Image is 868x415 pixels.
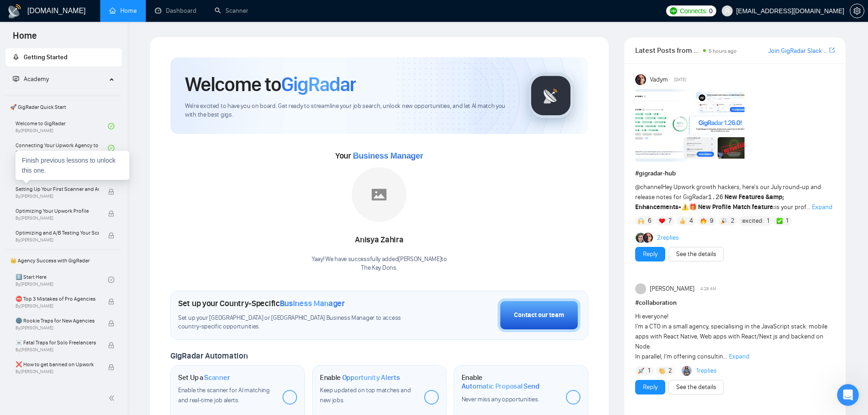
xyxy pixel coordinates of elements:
[635,74,646,85] img: Vadym
[829,46,835,54] span: export
[352,167,406,222] img: placeholder.png
[648,216,652,225] span: 6
[178,314,420,331] span: Set up your [GEOGRAPHIC_DATA] or [GEOGRAPHIC_DATA] Business Manager to access country-specific op...
[170,351,247,361] span: GigRadar Automation
[668,366,672,375] span: 2
[13,76,19,82] span: fund-projection-screen
[215,7,248,15] a: searchScanner
[108,210,114,217] span: lock
[668,247,724,261] button: See the details
[689,203,697,211] span: 🎁
[635,313,827,360] span: Hi everyone! I’m a CTO in a small agency, specialising in the JavaScript stack: mobile apps with ...
[659,218,665,224] img: ❤️
[462,382,539,391] span: Automatic Proposal Send
[768,46,827,56] a: Join GigRadar Slack Community
[15,347,99,353] span: By [PERSON_NAME]
[15,138,108,158] a: Connecting Your Upwork Agency to GigRadarBy[PERSON_NAME]
[15,325,99,331] span: By [PERSON_NAME]
[157,15,173,31] div: Close
[741,216,764,226] span: :excited:
[638,218,644,224] img: 🙌
[7,4,22,19] img: logo
[53,307,84,313] span: Messages
[15,206,99,215] span: Optimizing Your Upwork Profile
[680,6,707,16] span: Connects:
[91,284,137,321] button: Tickets
[312,232,447,248] div: Anisya Zahira
[13,54,19,60] span: rocket
[15,116,108,136] a: Welcome to GigRadarBy[PERSON_NAME]
[185,72,356,97] h1: Welcome to
[643,382,657,392] a: Reply
[498,298,580,332] button: Contact our team
[108,298,114,305] span: lock
[674,76,686,84] span: [DATE]
[353,151,423,160] span: Business Manager
[41,223,153,232] div: Request related to a Business Manager
[528,73,574,118] img: gigradar-logo.png
[41,232,153,242] div: #29347078 • Submitted
[462,395,539,403] span: Never miss any opportunities.
[635,169,835,179] h1: # gigradar-hub
[635,183,662,191] span: @channel
[10,152,173,195] div: Profile image for NazarRequest related to a Business ManagerYour BM has been successfully added. ...
[635,247,665,261] button: Reply
[670,7,677,15] img: upwork-logo.png
[689,216,693,225] span: 4
[721,218,727,224] img: 🎉
[668,380,724,395] button: See the details
[729,353,750,360] span: Expand
[61,178,87,188] div: • 4h ago
[19,263,153,272] div: Ask a question
[108,364,114,370] span: lock
[5,48,122,67] li: Getting Started
[462,373,559,391] h1: Enable
[15,184,99,194] span: Setting Up Your First Scanner and Auto-Bidder
[700,285,716,293] span: 4:28 AM
[312,264,447,272] p: The Key Dons .
[24,53,67,61] span: Getting Started
[108,232,114,239] span: lock
[829,46,835,55] a: export
[15,338,99,347] span: ☠️ Fatal Traps for Solo Freelancers
[15,360,99,369] span: ❌ How to get banned on Upwork
[850,4,864,18] button: setting
[837,384,859,406] iframe: Intercom live chat
[109,7,137,15] a: homeHome
[635,89,745,162] img: F09AC4U7ATU-image.png
[659,368,665,374] img: 👏
[767,216,769,225] span: 1
[696,366,717,375] a: 1replies
[6,98,121,116] span: 🚀 GigRadar Quick Start
[204,373,230,382] span: Scanner
[786,216,788,225] span: 1
[342,373,400,382] span: Opportunity Alerts
[709,6,713,16] span: 0
[281,72,356,97] span: GigRadar
[638,368,644,374] img: 🚀
[152,307,167,313] span: Help
[657,233,679,242] a: 2replies
[13,75,49,83] span: Academy
[12,307,33,313] span: Home
[682,366,692,376] img: Abdul Hanan Asif
[137,284,182,321] button: Help
[19,164,37,183] img: Profile image for Nazar
[698,203,775,211] strong: New Profile Match feature:
[676,382,716,392] a: See the details
[850,7,864,15] a: setting
[15,316,99,325] span: 🌚 Rookie Traps for New Agencies
[10,219,173,246] div: Request related to a Business Manager#29347078 • Submitted
[635,380,665,395] button: Reply
[643,249,657,259] a: Reply
[15,270,108,290] a: 1️⃣ Start HereBy[PERSON_NAME]
[108,277,114,283] span: check-circle
[320,386,411,404] span: Keep updated on top matches and new jobs.
[650,75,668,85] span: Vadym
[103,307,125,313] span: Tickets
[108,394,118,403] span: double-left
[185,102,514,119] span: We're excited to have you on board. Get ready to streamline your job search, unlock new opportuni...
[9,138,173,195] div: Recent messageProfile image for NazarRequest related to a Business ManagerYour BM has been succes...
[41,178,59,188] div: Nazar
[710,216,714,225] span: 9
